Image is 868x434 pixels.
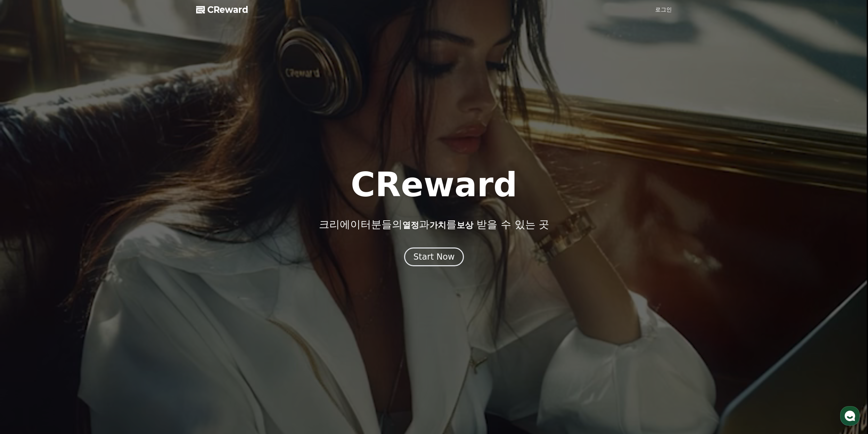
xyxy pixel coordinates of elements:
span: 열정 [402,220,419,230]
a: 로그인 [655,6,672,14]
p: 크리에이터분들의 과 를 받을 수 있는 곳 [319,218,549,231]
span: 가치 [429,220,446,230]
a: Start Now [404,254,464,261]
span: 보상 [457,220,473,230]
a: CReward [196,4,248,15]
h1: CReward [351,168,517,202]
button: Start Now [404,247,464,266]
div: Start Now [413,251,455,262]
span: CReward [207,4,248,15]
